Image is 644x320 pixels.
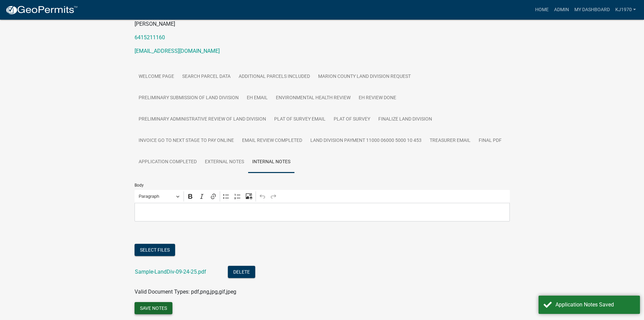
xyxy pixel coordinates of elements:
[136,191,182,202] button: Paragraph, Heading
[178,66,235,88] a: Search Parcel Data
[139,192,174,200] span: Paragraph
[135,109,270,130] a: Preliminary Administrative Review of Land Division
[551,3,572,16] a: Admin
[306,130,426,152] a: Land Division Payment 11000 06000 5000 10 453
[248,151,294,173] a: Internal Notes
[314,66,415,88] a: Marion County Land Division Request
[135,34,165,41] a: 6415211160
[135,66,178,88] a: Welcome Page
[613,3,639,16] a: kj1970
[475,130,506,152] a: Final PDF
[135,244,175,256] button: Select files
[135,190,510,203] div: Editor toolbar
[135,269,206,275] a: Sample-LandDiv-09-24-25.pdf
[270,109,330,130] a: Plat of Survey Email
[426,130,475,152] a: Treasurer Email
[135,203,510,221] div: Editor editing area: main. Press Alt+0 for help.
[228,266,255,278] button: Delete
[238,130,306,152] a: Email Review Completed
[135,48,220,54] a: [EMAIL_ADDRESS][DOMAIN_NAME]
[235,66,314,88] a: Additional Parcels Included
[135,151,201,173] a: Application Completed
[228,269,255,276] wm-modal-confirm: Delete Document
[243,87,272,109] a: EH Email
[355,87,400,109] a: EH Review done
[201,151,248,173] a: External Notes
[135,302,172,314] button: Save Notes
[135,87,243,109] a: Preliminary Submission of Land Division
[555,301,635,309] div: Application Notes Saved
[135,20,510,28] p: [PERSON_NAME]
[135,289,236,295] span: Valid Document Types: pdf,png,jpg,gif,jpeg
[135,130,238,152] a: Invoice GO TO NEXT STAGE TO PAY ONLINE
[532,3,551,16] a: Home
[135,183,144,187] label: Body
[572,3,613,16] a: My Dashboard
[272,87,355,109] a: Environmental Health Review
[330,109,374,130] a: Plat of Survey
[374,109,436,130] a: Finalize Land Division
